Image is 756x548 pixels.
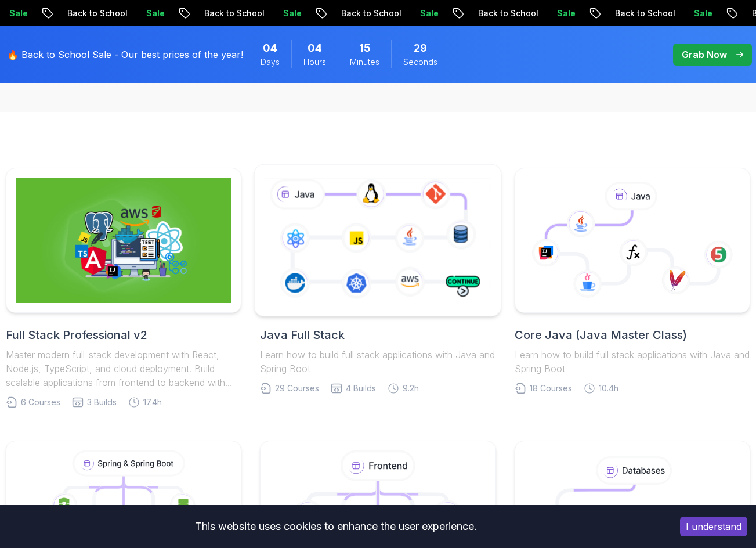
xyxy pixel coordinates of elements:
[346,383,376,394] span: 4 Builds
[260,168,495,394] a: Java Full StackLearn how to build full stack applications with Java and Spring Boot29 Courses4 Bu...
[414,40,427,56] span: 29 Seconds
[515,348,750,376] p: Learn how to build full stack applications with Java and Spring Boot
[263,40,277,56] span: 4 Days
[330,8,409,19] p: Back to School
[260,348,495,376] p: Learn how to build full stack applications with Java and Spring Boot
[193,8,272,19] p: Back to School
[350,56,379,68] span: Minutes
[515,327,750,343] h2: Core Java (Java Master Class)
[260,327,495,343] h2: Java Full Stack
[308,40,322,56] span: 4 Hours
[6,168,241,408] a: Full Stack Professional v2Full Stack Professional v2Master modern full-stack development with Rea...
[143,396,162,408] span: 17.4h
[359,40,371,56] span: 15 Minutes
[403,383,419,394] span: 9.2h
[9,514,663,539] div: This website uses cookies to enhance the user experience.
[21,396,60,408] span: 6 Courses
[7,48,243,62] p: 🔥 Back to School Sale - Our best prices of the year!
[135,8,172,19] p: Sale
[261,56,280,68] span: Days
[680,517,747,536] button: Accept cookies
[6,327,241,343] h2: Full Stack Professional v2
[6,348,241,390] p: Master modern full-stack development with React, Node.js, TypeScript, and cloud deployment. Build...
[599,383,618,394] span: 10.4h
[16,178,231,303] img: Full Stack Professional v2
[515,168,750,394] a: Core Java (Java Master Class)Learn how to build full stack applications with Java and Spring Boot...
[683,8,720,19] p: Sale
[409,8,446,19] p: Sale
[275,383,319,394] span: 29 Courses
[272,8,309,19] p: Sale
[530,383,572,394] span: 18 Courses
[56,8,135,19] p: Back to School
[87,396,117,408] span: 3 Builds
[403,56,437,68] span: Seconds
[682,48,727,62] p: Grab Now
[467,8,546,19] p: Back to School
[604,8,683,19] p: Back to School
[303,56,326,68] span: Hours
[546,8,583,19] p: Sale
